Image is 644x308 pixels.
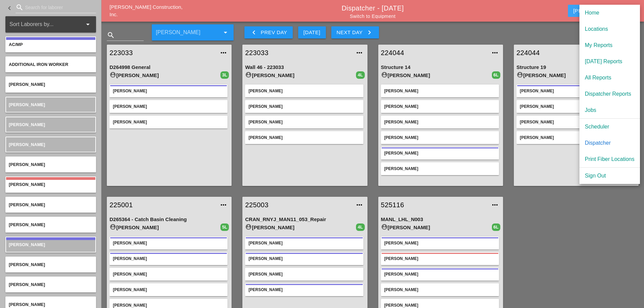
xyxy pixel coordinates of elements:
div: [PERSON_NAME] [384,287,496,293]
div: Wall 46 - 223033 [245,64,364,71]
i: more_horiz [355,49,363,57]
a: Switch to Equipment [350,14,396,19]
div: [DATE] Reports [585,57,635,66]
a: All Reports [579,70,640,86]
div: Structure 19 [517,64,636,71]
span: [PERSON_NAME] [9,122,45,127]
div: Home [585,9,635,17]
a: Dispatcher Reports [579,86,640,102]
i: more_horiz [491,201,499,209]
div: [PERSON_NAME] [517,71,627,79]
div: [PERSON_NAME] [248,240,360,246]
div: [PERSON_NAME] [520,135,631,141]
span: [PERSON_NAME] [9,202,45,207]
span: [PERSON_NAME] [9,142,45,147]
a: 525116 [381,200,487,210]
div: [PERSON_NAME] [384,271,496,277]
div: MANL_LHL_N003 [381,216,500,223]
div: [PERSON_NAME] [520,88,631,94]
span: [PERSON_NAME] [9,182,45,187]
a: My Reports [579,37,640,53]
div: 6L [492,71,500,79]
i: account_circle [381,71,388,78]
i: account_circle [381,223,388,230]
div: 6L [492,223,500,231]
button: [PERSON_NAME] [568,5,633,17]
div: Next Day [337,28,374,37]
a: Dispatcher - [DATE] [342,4,404,12]
div: [PERSON_NAME] [381,223,492,232]
button: Prev Day [244,26,292,39]
div: [PERSON_NAME] [248,135,360,141]
a: 223033 [245,48,351,58]
div: [PERSON_NAME] [248,88,360,94]
div: [PERSON_NAME] [520,119,631,125]
a: 225001 [110,200,215,210]
div: [PERSON_NAME] [384,88,496,94]
a: Scheduler [579,119,640,135]
a: 224044 [517,48,622,58]
div: Dispatcher Reports [585,90,635,98]
i: keyboard_arrow_left [250,28,258,37]
span: [PERSON_NAME] [9,302,45,307]
div: [PERSON_NAME] [110,71,220,79]
div: [PERSON_NAME] [245,71,356,79]
div: [PERSON_NAME] [384,103,496,110]
div: [PERSON_NAME] [384,150,496,156]
a: 224044 [381,48,487,58]
div: [PERSON_NAME] [113,240,224,246]
div: [DATE] [304,29,320,37]
input: Search for laborer [25,2,87,13]
div: Structure 14 [381,64,500,71]
div: [PERSON_NAME] [381,71,492,79]
i: arrow_drop_down [84,20,92,28]
div: All Reports [585,74,635,82]
div: Print Fiber Locations [585,155,635,163]
div: [PERSON_NAME] [248,103,360,110]
i: keyboard_arrow_right [365,28,374,37]
div: [PERSON_NAME] [520,103,631,110]
div: CRAN_RNYJ_MAN11_053_Repair [245,216,364,223]
div: Sign Out [585,172,635,180]
div: D264998 General [110,64,229,71]
div: Prev Day [250,28,287,37]
i: account_circle [245,223,252,230]
a: Jobs [579,102,640,118]
div: Scheduler [585,123,635,131]
span: [PERSON_NAME] [9,242,45,247]
span: Additional Iron Worker [9,62,68,67]
i: account_circle [110,71,116,78]
button: Next Day [331,26,379,39]
span: [PERSON_NAME] [9,222,45,227]
div: 3L [220,71,229,79]
span: [PERSON_NAME] [9,82,45,87]
div: My Reports [585,41,635,49]
i: account_circle [245,71,252,78]
i: more_horiz [355,201,363,209]
div: [PERSON_NAME] [384,166,496,172]
div: 4L [356,71,364,79]
a: Home [579,5,640,21]
div: 5L [220,223,229,231]
div: [PERSON_NAME] [384,240,496,246]
a: Locations [579,21,640,37]
div: [PERSON_NAME] [573,7,628,15]
div: [PERSON_NAME] [113,256,224,262]
div: Jobs [585,106,635,114]
div: [PERSON_NAME] [113,88,224,94]
div: D265364 - Catch Basin Cleaning [110,216,229,223]
div: 4L [356,223,364,231]
a: Dispatcher [579,135,640,151]
i: more_horiz [219,49,228,57]
button: [DATE] [298,26,326,39]
a: Print Fiber Locations [579,151,640,167]
span: [PERSON_NAME] [9,162,45,167]
a: 223033 [110,48,215,58]
i: keyboard_arrow_left [5,4,14,12]
div: [PERSON_NAME] [248,256,360,262]
a: 225003 [245,200,351,210]
span: [PERSON_NAME] Construction, Inc. [110,4,183,18]
i: account_circle [110,223,116,230]
div: [PERSON_NAME] [113,287,224,293]
a: [DATE] Reports [579,53,640,70]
